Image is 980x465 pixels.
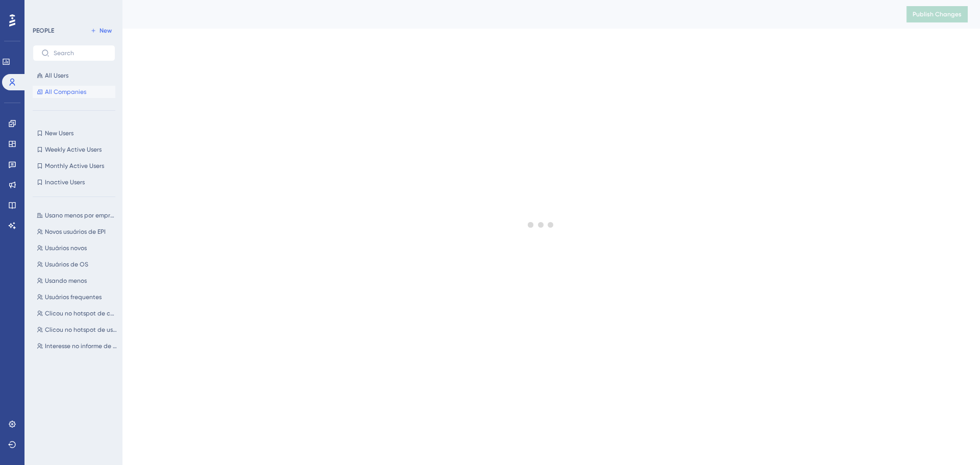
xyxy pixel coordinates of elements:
[45,277,87,285] span: Usando menos
[33,242,121,254] button: Usuários novos
[45,260,88,268] span: Usuários de OS
[45,71,68,80] span: All Users
[33,27,54,35] div: PEOPLE
[33,209,121,222] button: Usano menos por empresa
[33,143,115,156] button: Weekly Active Users
[45,326,117,334] span: Clicou no hotspot de usuário
[33,307,121,320] button: Clicou no hotspot de checklist personalizado
[45,244,87,252] span: Usuários novos
[33,226,121,238] button: Novos usuários de EPI
[33,127,115,139] button: New Users
[45,88,86,96] span: All Companies
[45,211,117,219] span: Usano menos por empresa
[33,291,121,303] button: Usuários frequentes
[54,50,107,57] input: Search
[45,309,117,317] span: Clicou no hotspot de checklist personalizado
[45,342,117,350] span: Interesse no informe de condição de risco
[33,176,115,188] button: Inactive Users
[45,145,102,154] span: Weekly Active Users
[33,160,115,172] button: Monthly Active Users
[45,178,85,186] span: Inactive Users
[45,293,102,301] span: Usuários frequentes
[33,258,121,271] button: Usuários de OS
[45,162,104,170] span: Monthly Active Users
[33,86,115,98] button: All Companies
[33,340,121,352] button: Interesse no informe de condição de risco
[33,275,121,287] button: Usando menos
[33,69,115,82] button: All Users
[45,228,106,236] span: Novos usuários de EPI
[87,25,115,37] button: New
[100,27,112,35] span: New
[33,324,121,336] button: Clicou no hotspot de usuário
[906,6,968,22] button: Publish Changes
[45,129,73,137] span: New Users
[913,10,962,18] span: Publish Changes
